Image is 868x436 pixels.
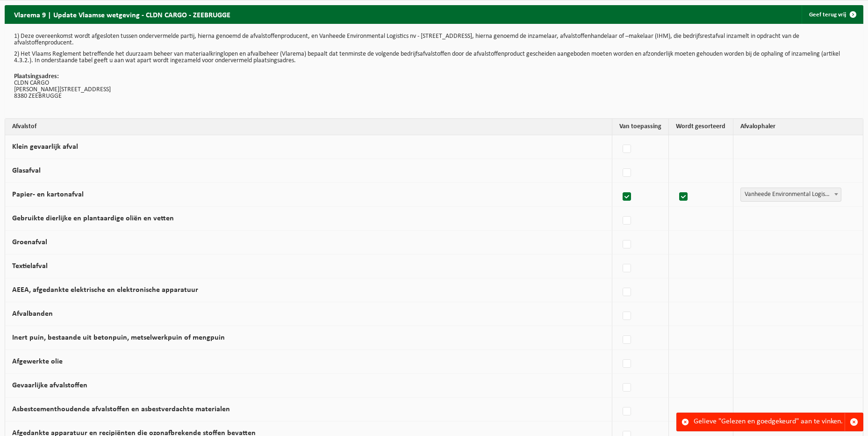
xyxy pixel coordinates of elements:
strong: Plaatsingsadres: [14,73,59,80]
label: Groenafval [12,239,47,246]
p: 1) Deze overeenkomst wordt afgesloten tussen ondervermelde partij, hierna genoemd de afvalstoffen... [14,33,854,46]
h2: Vlarema 9 | Update Vlaamse wetgeving - CLDN CARGO - ZEEBRUGGE [5,5,240,23]
label: Inert puin, bestaande uit betonpuin, metselwerkpuin of mengpuin [12,334,225,342]
label: Gebruikte dierlijke en plantaardige oliën en vetten [12,215,174,222]
th: Van toepassing [612,119,669,135]
label: Asbestcementhoudende afvalstoffen en asbestverdachte materialen [12,406,230,413]
div: Gelieve "Gelezen en goedgekeurd" aan te vinken. [694,413,845,431]
th: Afvalstof [5,119,612,135]
label: Klein gevaarlijk afval [12,143,78,151]
label: Glasafval [12,167,41,174]
label: Gevaarlijke afvalstoffen [12,382,87,389]
a: Geef terug vrij [802,5,862,24]
span: Vanheede Environmental Logistics [740,188,841,202]
th: Afvalophaler [733,119,863,135]
label: Textielafval [12,262,48,270]
label: Afvalbanden [12,310,53,318]
label: Afgewerkte olie [12,358,63,365]
p: CLDN CARGO [PERSON_NAME][STREET_ADDRESS] 8380 ZEEBRUGGE [14,73,854,100]
th: Wordt gesorteerd [669,119,733,135]
span: Vanheede Environmental Logistics [741,188,841,201]
label: AEEA, afgedankte elektrische en elektronische apparatuur [12,286,198,294]
p: 2) Het Vlaams Reglement betreffende het duurzaam beheer van materiaalkringlopen en afvalbeheer (V... [14,51,854,64]
label: Papier- en kartonafval [12,191,84,198]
